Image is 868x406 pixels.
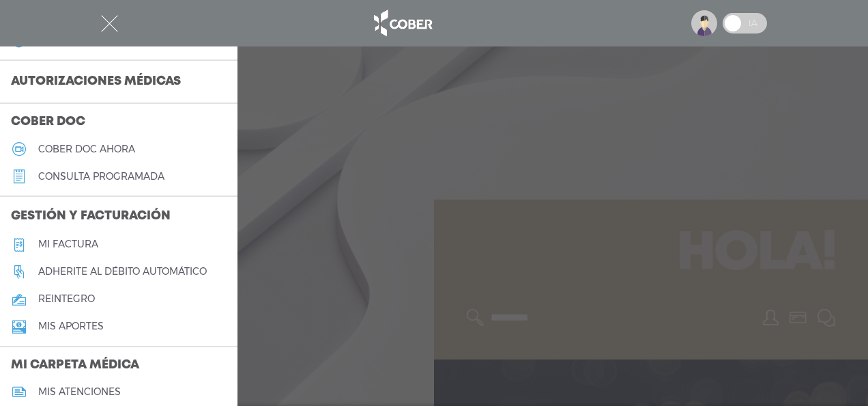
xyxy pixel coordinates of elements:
img: profile-placeholder.svg [691,10,717,36]
h5: Mi factura [38,239,98,250]
img: logo_cober_home-white.png [366,7,438,40]
h5: consulta programada [38,171,164,182]
h5: mis atenciones [38,386,121,398]
h5: Cober doc ahora [38,144,135,155]
h5: Mis aportes [38,321,104,332]
h5: Adherite al débito automático [38,266,207,278]
img: Cober_menu-close-white.svg [101,15,118,32]
h5: reintegro [38,293,95,305]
